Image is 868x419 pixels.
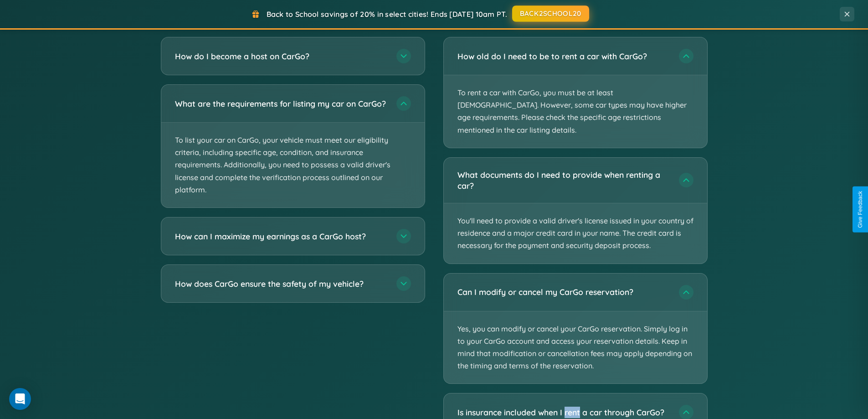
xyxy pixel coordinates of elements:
div: Open Intercom Messenger [9,388,31,410]
h3: Can I modify or cancel my CarGo reservation? [457,286,670,298]
div: Give Feedback [857,191,863,228]
p: Yes, you can modify or cancel your CarGo reservation. Simply log in to your CarGo account and acc... [444,311,707,384]
h3: How does CarGo ensure the safety of my vehicle? [175,278,387,290]
h3: How do I become a host on CarGo? [175,51,387,62]
h3: What are the requirements for listing my car on CarGo? [175,98,387,109]
h3: Is insurance included when I rent a car through CarGo? [457,407,670,418]
p: To list your car on CarGo, your vehicle must meet our eligibility criteria, including specific ag... [161,123,425,207]
button: BACK2SCHOOL20 [512,5,589,22]
h3: How can I maximize my earnings as a CarGo host? [175,231,387,242]
p: You'll need to provide a valid driver's license issued in your country of residence and a major c... [444,203,707,264]
span: Back to School savings of 20% in select cities! Ends [DATE] 10am PT. [267,10,507,19]
p: To rent a car with CarGo, you must be at least [DEMOGRAPHIC_DATA]. However, some car types may ha... [444,75,707,148]
h3: What documents do I need to provide when renting a car? [457,169,670,191]
h3: How old do I need to be to rent a car with CarGo? [457,51,670,62]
